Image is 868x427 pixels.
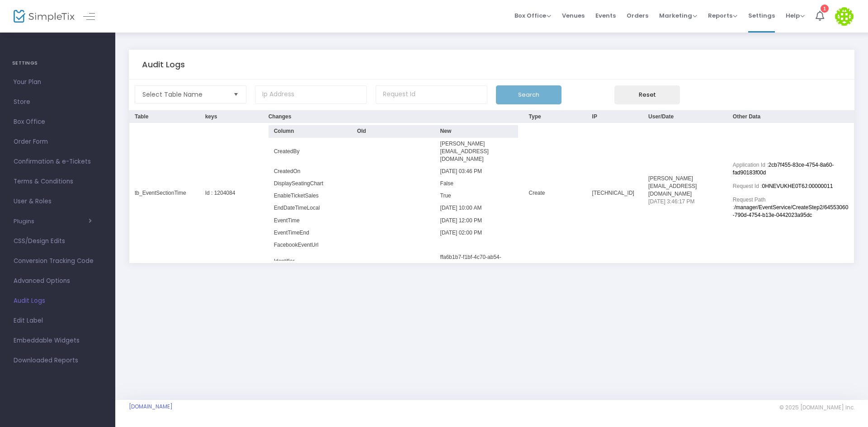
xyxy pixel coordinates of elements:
span: Box Office [514,11,551,20]
td: CreatedBy [269,138,352,165]
td: CreatedOn [269,165,352,178]
span: Create [529,190,545,196]
div: 1 [821,5,829,13]
th: IP [587,111,643,123]
td: FacebookEventUrl [269,239,352,251]
div: Data table [129,111,854,263]
button: Select [230,86,242,103]
td: [DATE] 02:00 PM [435,227,518,239]
span: tb_EventSectionTime [135,190,186,196]
td: Identifier [269,251,352,271]
p: Request Id : [733,183,849,190]
span: Your Plan [14,76,102,88]
td: [DATE] 10:00 AM [435,202,518,214]
h4: SETTINGS [12,54,103,72]
span: Reports [708,11,737,20]
button: Reset [614,85,680,104]
p: Application Id : [733,161,849,177]
p: [DATE] 3:46:17 PM [648,198,722,206]
th: keys [200,111,263,123]
th: Other Data [727,111,854,123]
span: Confirmation & e-Tickets [14,156,102,168]
td: [DATE] 12:00 PM [435,215,518,227]
p: Request Path : [733,196,849,219]
span: Box Office [14,116,102,128]
th: Changes [263,111,524,123]
span: Settings [748,4,775,27]
span: User & Roles [14,196,102,207]
span: Marketing [659,11,697,20]
span: Embeddable Widgets [14,335,102,347]
h5: Audit Logs [142,60,185,70]
span: Conversion Tracking Code [14,255,102,267]
span: Terms & Conditions [14,176,102,188]
span: /manager/EventService/CreateStep2/64553060-790d-4754-b13e-0442023a95dc [733,204,849,218]
span: Orders [627,4,648,27]
span: Advanced Options [14,275,102,287]
span: [TECHNICAL_ID] [592,190,634,196]
th: Type [524,111,587,123]
span: © 2025 [DOMAIN_NAME] Inc. [779,404,854,411]
span: Store [14,96,102,108]
th: New [435,125,518,137]
span: Help [786,11,805,20]
span: Downloaded Reports [14,355,102,366]
th: Column [269,125,352,137]
button: Plugins [14,218,92,225]
span: 0HNEVUKHE0T6J:00000011 [762,183,833,189]
span: CSS/Design Edits [14,235,102,247]
td: DisplaySeatingChart [269,178,352,190]
input: Request Id [376,85,487,104]
th: Old [352,125,435,137]
span: Edit Label [14,315,102,327]
span: Events [595,4,616,27]
td: [DATE] 03:46 PM [435,165,518,178]
span: Venues [562,4,585,27]
td: EndDateTimeLocal [269,202,352,214]
td: [PERSON_NAME][EMAIL_ADDRESS][DOMAIN_NAME] [435,138,518,165]
span: Audit Logs [14,295,102,307]
td: EventTimeEnd [269,227,352,239]
td: EventTime [269,215,352,227]
input: Ip Address [255,85,367,104]
span: [PERSON_NAME][EMAIL_ADDRESS][DOMAIN_NAME] [648,175,697,197]
span: Select Table Name [142,90,226,99]
th: User/Date [643,111,727,123]
td: ffa6b1b7-f1bf-4c70-ab54-1c51d2d3660d [435,251,518,271]
td: True [435,190,518,202]
th: Table [129,111,200,123]
span: Id : 1204084 [205,190,236,196]
span: 2cb7f455-83ce-4754-8a60-fad90183f00d [733,162,834,176]
a: [DOMAIN_NAME] [129,403,173,410]
span: Order Form [14,136,102,148]
td: EnableTicketSales [269,190,352,202]
td: False [435,178,518,190]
